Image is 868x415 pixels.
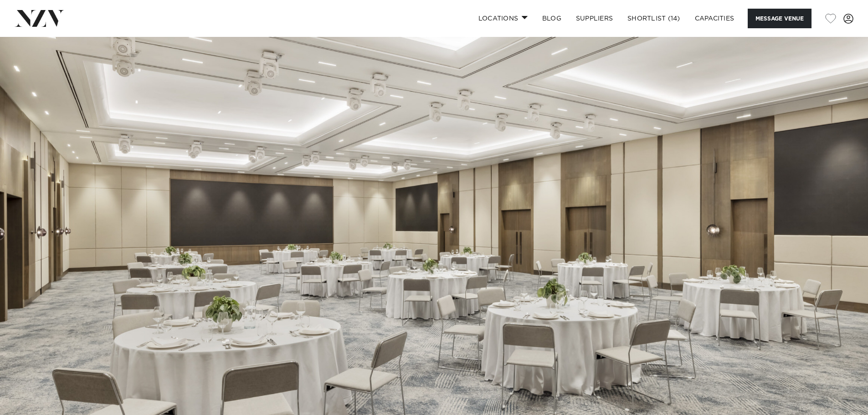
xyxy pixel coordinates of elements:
[471,9,535,28] a: Locations
[15,10,64,26] img: nzv-logo.png
[748,9,812,28] button: Message Venue
[569,9,620,28] a: SUPPLIERS
[688,9,742,28] a: Capacities
[535,9,569,28] a: BLOG
[620,9,688,28] a: Shortlist (14)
